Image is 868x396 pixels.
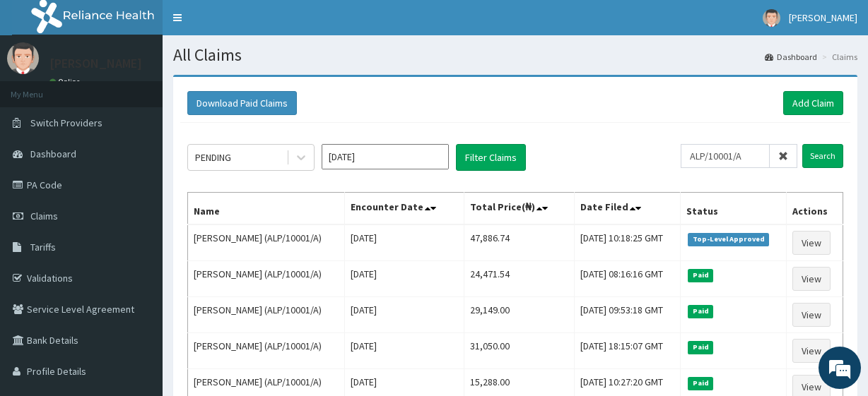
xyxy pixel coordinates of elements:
th: Status [681,193,787,225]
span: Dashboard [30,148,76,160]
a: Add Claim [783,91,843,115]
img: User Image [763,9,780,27]
span: Paid [688,377,713,390]
td: [PERSON_NAME] (ALP/10001/A) [188,224,345,261]
th: Date Filed [574,193,680,225]
td: [DATE] 18:15:07 GMT [574,333,680,369]
img: User Image [7,42,39,74]
li: Claims [819,51,857,63]
span: Tariffs [30,241,56,253]
input: Search by HMO ID [681,144,770,168]
span: Top-Level Approved [688,233,769,246]
th: Encounter Date [345,193,464,225]
td: [DATE] 08:16:16 GMT [574,261,680,297]
h1: All Claims [173,46,857,64]
a: View [792,231,831,255]
td: [PERSON_NAME] (ALP/10001/A) [188,261,345,297]
button: Filter Claims [456,144,526,171]
a: Online [49,77,83,87]
td: [DATE] [345,297,464,333]
a: Dashboard [765,51,817,63]
td: 31,050.00 [464,333,574,369]
input: Select Month and Year [322,144,449,169]
td: [PERSON_NAME] (ALP/10001/A) [188,297,345,333]
td: 47,886.74 [464,224,574,261]
span: Paid [688,305,713,318]
span: Paid [688,269,713,282]
span: Paid [688,341,713,354]
th: Actions [787,193,843,225]
button: Download Paid Claims [187,91,297,115]
th: Name [188,193,345,225]
div: PENDING [195,150,231,164]
a: View [792,303,831,327]
input: Search [802,144,843,168]
span: [PERSON_NAME] [789,11,857,24]
td: [DATE] 09:53:18 GMT [574,297,680,333]
td: [DATE] [345,261,464,297]
td: [DATE] [345,333,464,369]
span: Claims [30,210,58,222]
td: [DATE] [345,224,464,261]
td: [PERSON_NAME] (ALP/10001/A) [188,333,345,369]
td: [DATE] 10:18:25 GMT [574,224,680,261]
th: Total Price(₦) [464,193,574,225]
td: 24,471.54 [464,261,574,297]
span: Switch Providers [30,116,102,129]
p: [PERSON_NAME] [49,57,142,70]
a: View [792,339,831,363]
a: View [792,267,831,291]
td: 29,149.00 [464,297,574,333]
